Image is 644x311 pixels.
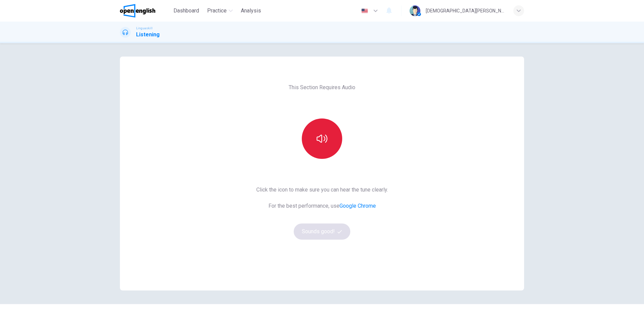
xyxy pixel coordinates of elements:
a: OpenEnglish logo [120,4,171,18]
img: Profile picture [410,5,420,16]
button: Analysis [238,5,264,17]
span: Analysis [241,7,261,15]
a: Google Chrome [340,203,376,209]
button: Dashboard [171,5,202,17]
span: This Section Requires Audio [289,83,355,92]
h1: Listening [136,31,160,39]
span: Linguaskill [136,26,153,31]
img: OpenEnglish logo [120,4,155,18]
span: For the best performance, use [256,202,388,210]
span: Click the icon to make sure you can hear the tune clearly. [256,186,388,194]
button: Practice [204,5,235,17]
span: Dashboard [173,7,199,15]
div: [DEMOGRAPHIC_DATA][PERSON_NAME] [426,7,505,15]
span: Practice [207,7,227,15]
img: en [360,8,369,13]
